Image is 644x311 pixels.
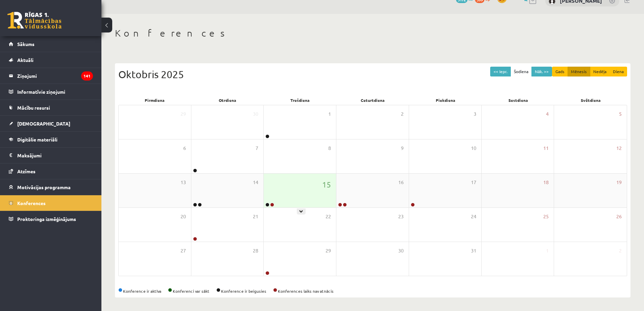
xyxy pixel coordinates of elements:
[115,27,630,39] h1: Konferences
[510,67,532,76] button: Šodiena
[616,213,622,220] span: 26
[9,36,93,52] a: Sākums
[9,116,93,131] a: [DEMOGRAPHIC_DATA]
[546,110,549,118] span: 4
[264,95,336,105] div: Trešdiena
[181,179,186,186] span: 13
[181,213,186,220] span: 20
[181,247,186,254] span: 27
[9,68,93,84] a: Ziņojumi141
[471,179,476,186] span: 17
[17,200,46,206] span: Konferences
[256,145,258,152] span: 7
[328,110,331,118] span: 1
[401,145,404,152] span: 9
[336,95,409,105] div: Ceturtdiena
[471,247,476,254] span: 31
[619,110,622,118] span: 5
[181,110,186,118] span: 29
[17,168,35,174] span: Atzīmes
[118,288,627,294] div: Konference ir aktīva Konferenci var sākt Konference ir beigusies Konferences laiks nav atnācis
[183,145,186,152] span: 6
[409,95,482,105] div: Piekdiena
[546,247,549,254] span: 1
[17,57,33,63] span: Aktuāli
[9,148,93,163] a: Maksājumi
[543,179,549,186] span: 18
[482,95,554,105] div: Sestdiena
[17,68,93,84] legend: Ziņojumi
[543,213,549,220] span: 25
[118,67,627,82] div: Oktobris 2025
[253,213,258,220] span: 21
[471,213,476,220] span: 24
[9,132,93,147] a: Digitālie materiāli
[326,213,331,220] span: 22
[398,179,404,186] span: 16
[9,179,93,195] a: Motivācijas programma
[17,148,93,163] legend: Maksājumi
[253,179,258,186] span: 14
[401,110,404,118] span: 2
[17,120,70,127] span: [DEMOGRAPHIC_DATA]
[398,213,404,220] span: 23
[9,211,93,227] a: Proktoringa izmēģinājums
[17,184,71,190] span: Motivācijas programma
[191,95,264,105] div: Otrdiena
[326,247,331,254] span: 29
[619,247,622,254] span: 2
[118,95,191,105] div: Pirmdiena
[531,67,552,76] button: Nāk. >>
[9,163,93,179] a: Atzīmes
[17,105,50,111] span: Mācību resursi
[17,136,57,142] span: Digitālie materiāli
[554,95,627,105] div: Svētdiena
[568,67,590,76] button: Mēnesis
[610,67,627,76] button: Diena
[590,67,610,76] button: Nedēļa
[552,67,568,76] button: Gads
[616,179,622,186] span: 19
[543,145,549,152] span: 11
[616,145,622,152] span: 12
[81,71,93,81] i: 141
[17,41,34,47] span: Sākums
[328,145,331,152] span: 8
[474,110,476,118] span: 3
[9,52,93,68] a: Aktuāli
[17,216,76,222] span: Proktoringa izmēģinājums
[490,67,511,76] button: << Iepr.
[253,247,258,254] span: 28
[9,195,93,211] a: Konferences
[253,110,258,118] span: 30
[9,84,93,99] a: Informatīvie ziņojumi
[398,247,404,254] span: 30
[322,179,331,190] span: 15
[7,12,62,29] a: Rīgas 1. Tālmācības vidusskola
[17,84,93,99] legend: Informatīvie ziņojumi
[9,100,93,115] a: Mācību resursi
[471,145,476,152] span: 10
